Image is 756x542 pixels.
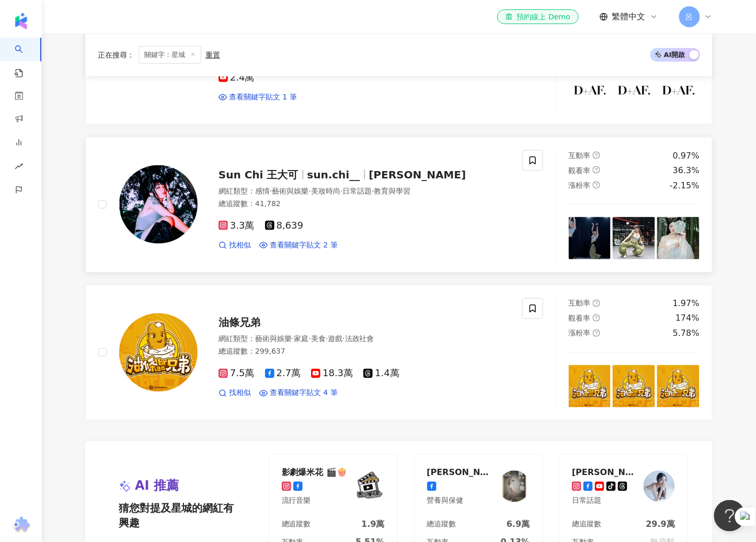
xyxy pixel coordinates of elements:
[497,9,579,24] a: 預約線上 Demo
[569,314,591,323] span: 觀看率
[119,501,240,530] span: 猜您對提及星城的網紅有興趣
[219,334,510,345] div: 網紅類型 ：
[219,220,255,231] span: 3.3萬
[593,182,600,189] span: question-circle
[673,150,700,162] div: 0.97%
[369,168,466,181] span: [PERSON_NAME]
[613,69,655,111] img: post-image
[270,187,272,195] span: ·
[219,92,297,103] a: 查看關鍵字貼文 1 筆
[613,217,655,259] img: post-image
[326,335,328,343] span: ·
[342,335,345,343] span: ·
[311,368,353,379] span: 18.3萬
[13,13,29,29] img: logo icon
[139,46,201,64] span: 關鍵字：星城
[593,152,600,159] span: question-circle
[593,166,600,174] span: question-circle
[255,335,292,343] span: 藝術與娛樂
[307,168,360,181] span: sun.chi__
[569,365,611,408] img: post-image
[507,519,530,530] div: 6.9萬
[135,478,179,495] span: AI 推薦
[686,11,693,22] span: 呂
[372,187,374,195] span: ·
[673,298,700,310] div: 1.97%
[294,335,308,343] span: 家庭
[219,347,510,357] div: 總追蹤數 ： 299,637
[311,187,340,195] span: 美妝時尚
[569,151,591,160] span: 互動率
[613,365,655,408] img: post-image
[282,496,348,506] div: 流行音樂
[229,388,251,399] span: 找相似
[644,471,675,502] img: KOL Avatar
[499,471,530,502] img: KOL Avatar
[119,165,198,244] img: KOL Avatar
[572,520,601,530] div: 總追蹤數
[657,69,700,111] img: post-image
[259,240,338,251] a: 查看關鍵字貼文 2 筆
[311,335,326,343] span: 美食
[361,519,384,530] div: 1.9萬
[219,168,299,181] span: Sun Chi 王大可
[506,12,570,22] div: 預約線上 Demo
[572,467,640,478] div: 艾比
[714,500,746,532] iframe: Help Scout Beacon - Open
[272,187,308,195] span: 藝術與娛樂
[15,156,23,179] span: rise
[219,186,510,197] div: 網紅類型 ：
[593,300,600,307] span: question-circle
[673,165,700,176] div: 36.3%
[646,519,675,530] div: 29.9萬
[270,388,338,399] span: 查看關鍵字貼文 4 筆
[119,313,198,392] img: KOL Avatar
[427,496,495,506] div: 營養與保健
[219,199,510,209] div: 總追蹤數 ： 41,782
[308,335,311,343] span: ·
[569,329,591,337] span: 漲粉率
[657,365,700,408] img: post-image
[353,471,385,502] img: KOL Avatar
[572,496,640,506] div: 日常話題
[345,335,374,343] span: 法政社會
[265,220,304,231] span: 8,639
[374,187,411,195] span: 教育與學習
[219,240,251,251] a: 找相似
[569,181,591,189] span: 漲粉率
[342,187,372,195] span: 日常話題
[255,187,270,195] span: 感情
[612,11,646,22] span: 繁體中文
[219,317,260,329] span: 油條兄弟
[265,368,301,379] span: 2.7萬
[673,328,700,340] div: 5.78%
[569,217,611,259] img: post-image
[270,240,338,251] span: 查看關鍵字貼文 2 筆
[593,314,600,322] span: question-circle
[219,368,255,379] span: 7.5萬
[670,180,700,191] div: -2.15%
[205,51,220,59] div: 重置
[11,517,31,534] img: chrome extension
[85,137,713,273] a: KOL AvatarSun Chi 王大可sun.chi__[PERSON_NAME]網紅類型：感情·藝術與娛樂·美妝時尚·日常話題·教育與學習總追蹤數：41,7823.3萬8,639找相似查看...
[569,69,611,111] img: post-image
[259,388,338,399] a: 查看關鍵字貼文 4 筆
[308,187,311,195] span: ·
[219,72,255,83] span: 2.4萬
[569,166,591,175] span: 觀看率
[229,92,297,103] span: 查看關鍵字貼文 1 筆
[292,335,294,343] span: ·
[675,313,700,324] div: 174%
[363,368,399,379] span: 1.4萬
[657,217,700,259] img: post-image
[569,299,591,308] span: 互動率
[282,520,311,530] div: 總追蹤數
[219,388,251,399] a: 找相似
[593,330,600,337] span: question-circle
[282,467,348,478] div: 影劇爆米花 🎬🍿️
[427,467,495,478] div: 顏純左
[85,285,713,421] a: KOL Avatar油條兄弟網紅類型：藝術與娛樂·家庭·美食·遊戲·法政社會總追蹤數：299,6377.5萬2.7萬18.3萬1.4萬找相似查看關鍵字貼文 4 筆互動率question-circ...
[229,240,251,251] span: 找相似
[15,38,36,78] a: search
[340,187,342,195] span: ·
